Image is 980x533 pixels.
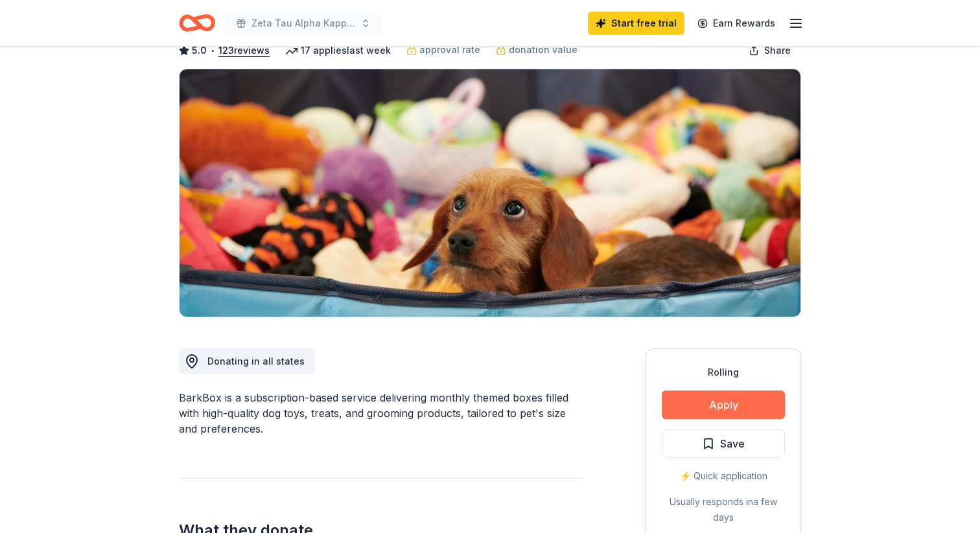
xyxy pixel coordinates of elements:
img: Image for BarkBox [180,69,800,317]
span: approval rate [419,42,480,58]
button: 123reviews [218,43,270,58]
div: 17 applies last week [285,43,391,58]
div: BarkBox is a subscription-based service delivering monthly themed boxes filled with high-quality ... [179,390,583,437]
button: Share [738,38,801,63]
button: Save [662,429,785,458]
span: Save [720,435,745,452]
a: Home [179,8,215,38]
span: • [211,45,215,56]
span: Zeta Tau Alpha Kappa Iota Basket Raffle Week and Pink Ball [251,16,355,31]
div: ⚡️ Quick application [662,468,785,484]
span: Donating in all states [207,356,305,367]
span: donation value [509,42,577,58]
div: Usually responds in a few days [662,494,785,525]
a: donation value [496,42,577,58]
span: Share [764,43,791,58]
a: approval rate [406,42,480,58]
div: Rolling [662,365,785,380]
span: 5.0 [192,43,207,58]
a: Earn Rewards [690,12,783,35]
a: Start free trial [588,12,684,35]
button: Apply [662,391,785,419]
button: Zeta Tau Alpha Kappa Iota Basket Raffle Week and Pink Ball [226,10,381,36]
